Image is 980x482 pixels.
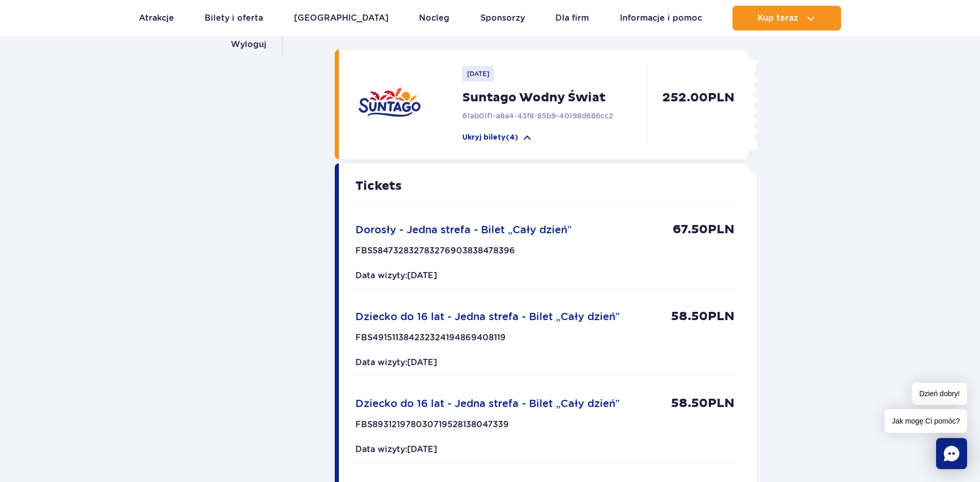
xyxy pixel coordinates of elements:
a: [GEOGRAPHIC_DATA] [294,6,388,31]
a: Atrakcje [139,6,174,31]
span: Data wizyty: [DATE] [355,357,437,367]
p: 252.00 PLN [652,90,735,143]
p: 58.50 PLN [671,396,735,411]
p: 61ab01f1-a8a4-43f8-85b9-40198d686cc2 [462,111,652,121]
a: Dla firm [555,6,589,31]
span: Dzień dobry! [912,383,967,405]
p: Ukryj bilety (4) [462,132,518,143]
a: Informacje i pomoc [620,6,702,31]
p: FBS893121978030719528138047339 [355,419,509,436]
button: Ukryj bilety(4) [462,132,533,143]
span: Kup teraz [757,13,798,23]
a: Wyloguj [231,32,267,57]
p: Suntago Wodny Świat [462,90,652,106]
span: Data wizyty: [DATE] [355,444,437,454]
span: Data wizyty: [DATE] [355,270,437,280]
img: suntago [359,74,421,137]
button: Kup teraz [733,6,841,31]
span: Dziecko do 16 lat - Jedna strefa - Bilet „Cały dzień” [355,397,620,410]
a: Sponsorzy [480,6,525,31]
span: Dorosły - Jedna strefa - Bilet „Cały dzień” [355,223,572,236]
p: FBS584732832783276903838478396 [355,246,515,262]
p: 67.50 PLN [673,222,735,237]
span: Dziecko do 16 lat - Jedna strefa - Bilet „Cały dzień” [355,310,620,323]
a: Bilety i oferta [205,6,263,31]
p: [DATE] [462,66,494,82]
p: Tickets [355,180,735,192]
a: Nocleg [419,6,449,31]
p: FBS491511384232324194869408119 [355,333,506,349]
div: Chat [936,438,967,469]
span: Jak mogę Ci pomóc? [884,409,967,433]
p: 58.50 PLN [671,309,735,324]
